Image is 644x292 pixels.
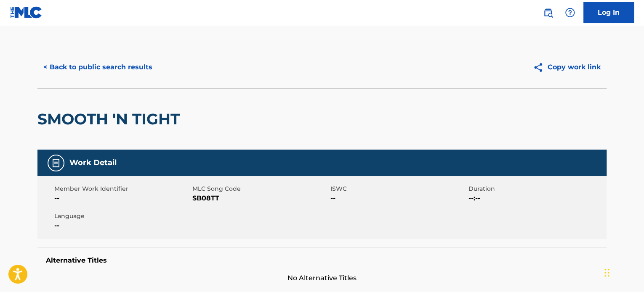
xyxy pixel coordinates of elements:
span: -- [330,193,466,203]
span: SB08TT [192,193,328,203]
img: search [543,8,553,18]
h5: Work Detail [69,158,117,168]
span: No Alternative Titles [37,273,607,283]
span: ISWC [330,184,466,193]
img: Work Detail [51,158,61,168]
iframe: Chat Widget [602,252,644,292]
img: MLC Logo [10,6,43,18]
span: -- [54,221,190,231]
div: Help [562,4,578,21]
span: Member Work Identifier [54,184,190,193]
h5: Alternative Titles [46,256,598,265]
a: Log In [583,2,634,23]
img: help [565,8,575,18]
a: Public Search [540,4,556,21]
span: Duration [468,184,604,193]
h2: SMOOTH 'N TIGHT [37,110,184,129]
div: Drag [604,260,609,285]
img: Copy work link [533,62,548,73]
span: --:-- [468,193,604,203]
button: < Back to public search results [37,57,158,78]
span: Language [54,212,190,221]
span: -- [54,193,190,203]
span: MLC Song Code [192,184,328,193]
button: Copy work link [527,57,607,78]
